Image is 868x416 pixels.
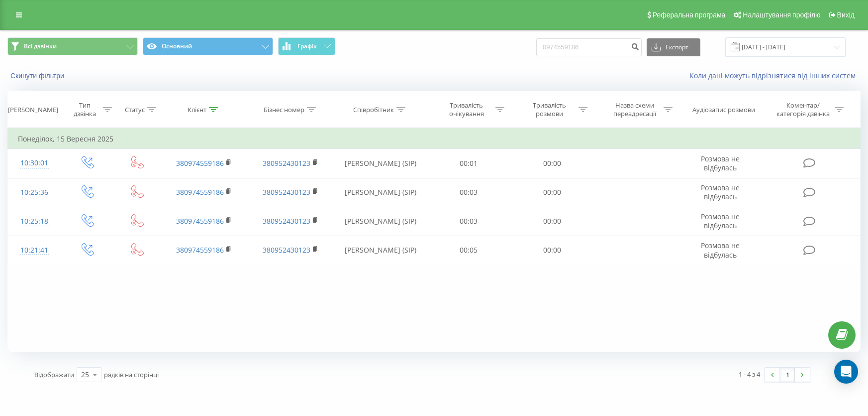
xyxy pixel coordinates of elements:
td: 00:03 [427,178,510,207]
span: Відображати [34,370,74,379]
a: 380952430123 [263,245,310,255]
span: Розмова не відбулась [701,154,740,172]
div: 10:21:41 [18,241,51,260]
input: Пошук за номером [536,38,642,56]
button: Скинути фільтри [7,71,69,80]
span: Всі дзвінки [24,42,57,50]
span: Розмова не відбулась [701,212,740,230]
span: Вихід [837,11,855,19]
td: [PERSON_NAME] (SIP) [334,207,427,236]
div: Open Intercom Messenger [834,360,858,384]
div: Тривалість розмови [523,101,576,118]
div: [PERSON_NAME] [8,106,58,114]
div: Тривалість очікування [440,101,493,118]
td: 00:00 [510,207,593,236]
button: Основний [143,37,273,55]
div: Аудіозапис розмови [692,106,755,114]
div: Співробітник [353,106,394,114]
div: 10:25:36 [18,183,51,202]
a: 380952430123 [263,187,310,197]
td: 00:00 [510,178,593,207]
td: 00:05 [427,236,510,265]
div: 10:25:18 [18,212,51,231]
a: 380974559186 [176,216,224,226]
div: 10:30:01 [18,153,51,173]
button: Графік [278,37,335,55]
button: Всі дзвінки [7,37,138,55]
a: 380952430123 [263,216,310,226]
a: 1 [780,368,795,382]
td: 00:01 [427,149,510,178]
span: Графік [297,43,317,50]
div: Бізнес номер [264,106,304,114]
span: Реферальна програма [653,11,726,19]
div: Назва схеми переадресації [608,101,661,118]
div: Коментар/категорія дзвінка [774,101,832,118]
a: 380952430123 [263,158,310,168]
td: 00:00 [510,149,593,178]
td: 00:03 [427,207,510,236]
td: [PERSON_NAME] (SIP) [334,149,427,178]
a: Коли дані можуть відрізнятися вiд інших систем [689,71,861,80]
span: Розмова не відбулась [701,183,740,201]
span: Розмова не відбулась [701,241,740,259]
td: 00:00 [510,236,593,265]
td: [PERSON_NAME] (SIP) [334,178,427,207]
div: 25 [81,370,89,380]
div: Тип дзвінка [70,101,100,118]
div: Статус [125,106,145,114]
td: Понеділок, 15 Вересня 2025 [8,129,861,149]
a: 380974559186 [176,245,224,255]
a: 380974559186 [176,187,224,197]
a: 380974559186 [176,158,224,168]
div: 1 - 4 з 4 [739,369,760,379]
div: Клієнт [188,106,206,114]
span: рядків на сторінці [104,370,159,379]
span: Налаштування профілю [743,11,820,19]
td: [PERSON_NAME] (SIP) [334,236,427,265]
button: Експорт [647,38,700,56]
